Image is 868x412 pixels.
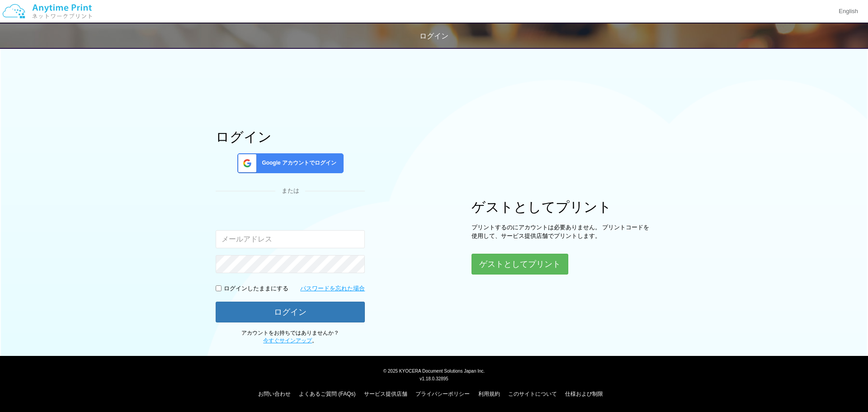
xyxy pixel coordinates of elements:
p: プリントするのにアカウントは必要ありません。 プリントコードを使用して、サービス提供店舗でプリントします。 [472,223,652,240]
button: ゲストとしてプリント [472,254,568,275]
a: 今すぐサインアップ [263,337,312,344]
a: プライバシーポリシー [415,391,470,397]
span: v1.18.0.32895 [420,376,448,381]
span: ログイン [420,32,448,40]
p: アカウントをお持ちではありませんか？ [216,329,365,345]
button: ログイン [216,302,365,322]
a: サービス提供店舗 [364,391,407,397]
input: メールアドレス [216,230,365,248]
a: 利用規約 [478,391,500,397]
a: 仕様および制限 [565,391,603,397]
a: よくあるご質問 (FAQs) [299,391,355,397]
span: Google アカウントでログイン [258,159,336,167]
a: パスワードを忘れた場合 [300,284,365,293]
div: または [216,187,365,195]
p: ログインしたままにする [224,284,288,293]
a: このサイトについて [508,391,557,397]
h1: ログイン [216,129,365,144]
h1: ゲストとしてプリント [472,199,652,214]
span: © 2025 KYOCERA Document Solutions Japan Inc. [383,368,485,374]
a: お問い合わせ [258,391,291,397]
span: 。 [263,337,317,344]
